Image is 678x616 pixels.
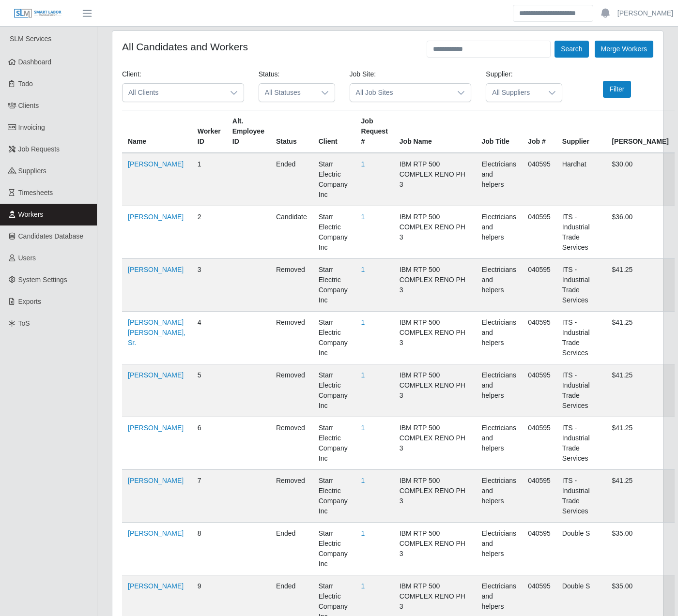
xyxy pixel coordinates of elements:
label: Supplier: [486,69,512,79]
span: All Statuses [259,84,315,102]
td: removed [270,364,313,417]
a: [PERSON_NAME] [128,213,184,221]
td: candidate [270,206,313,259]
td: IBM RTP 500 COMPLEX RENO PH 3 [394,523,476,575]
td: Electricians and helpers [476,312,523,364]
input: Search [513,5,593,22]
td: IBM RTP 500 COMPLEX RENO PH 3 [394,364,476,417]
td: $36.00 [606,206,674,259]
td: 040595 [522,153,556,206]
a: 1 [361,529,365,537]
td: ITS - Industrial Trade Services [556,470,606,523]
span: Invoicing [18,123,45,131]
td: 040595 [522,206,556,259]
td: 7 [192,470,227,523]
th: Supplier [556,110,606,153]
a: 1 [361,160,365,168]
button: Search [555,41,588,58]
td: IBM RTP 500 COMPLEX RENO PH 3 [394,312,476,364]
td: ended [270,153,313,206]
td: ITS - Industrial Trade Services [556,364,606,417]
td: 1 [192,153,227,206]
img: SLM Logo [14,8,62,19]
td: $35.00 [606,523,674,575]
td: 5 [192,364,227,417]
td: Double S [556,523,606,575]
a: 1 [361,266,365,273]
td: Starr Electric Company Inc [313,470,355,523]
td: 4 [192,312,227,364]
td: $30.00 [606,153,674,206]
td: Starr Electric Company Inc [313,417,355,470]
td: $41.25 [606,312,674,364]
span: Candidates Database [18,232,84,240]
td: 040595 [522,364,556,417]
th: Name [122,110,192,153]
span: Workers [18,210,44,218]
span: All Job Sites [350,84,452,102]
td: ITS - Industrial Trade Services [556,206,606,259]
a: 1 [361,318,365,326]
span: Timesheets [18,189,53,196]
td: Electricians and helpers [476,259,523,312]
td: Starr Electric Company Inc [313,259,355,312]
td: Electricians and helpers [476,206,523,259]
th: Client [313,110,355,153]
td: Electricians and helpers [476,523,523,575]
a: [PERSON_NAME] [128,266,184,273]
a: 1 [361,371,365,379]
td: $41.25 [606,364,674,417]
span: Dashboard [18,58,52,66]
span: SLM Services [10,35,51,43]
td: Starr Electric Company Inc [313,364,355,417]
a: [PERSON_NAME] [PERSON_NAME], Sr. [128,318,185,346]
a: [PERSON_NAME] [128,160,184,168]
span: Users [18,254,36,262]
td: $41.25 [606,470,674,523]
span: Clients [18,102,39,109]
th: Status [270,110,313,153]
td: removed [270,312,313,364]
th: Alt. Employee ID [227,110,270,153]
td: ended [270,523,313,575]
span: System Settings [18,276,67,284]
td: IBM RTP 500 COMPLEX RENO PH 3 [394,206,476,259]
td: Electricians and helpers [476,417,523,470]
td: IBM RTP 500 COMPLEX RENO PH 3 [394,417,476,470]
td: Electricians and helpers [476,364,523,417]
td: Electricians and helpers [476,153,523,206]
th: [PERSON_NAME] [606,110,674,153]
button: Merge Workers [595,41,653,58]
td: ITS - Industrial Trade Services [556,417,606,470]
td: IBM RTP 500 COMPLEX RENO PH 3 [394,259,476,312]
span: Job Requests [18,145,60,153]
a: [PERSON_NAME] [617,8,673,18]
td: Starr Electric Company Inc [313,312,355,364]
th: Job Name [394,110,476,153]
td: ITS - Industrial Trade Services [556,312,606,364]
td: Starr Electric Company Inc [313,523,355,575]
button: Filter [603,81,631,98]
td: 040595 [522,312,556,364]
span: ToS [18,319,30,327]
td: removed [270,470,313,523]
td: IBM RTP 500 COMPLEX RENO PH 3 [394,470,476,523]
th: Worker ID [192,110,227,153]
td: 8 [192,523,227,575]
td: 6 [192,417,227,470]
td: removed [270,417,313,470]
td: ITS - Industrial Trade Services [556,259,606,312]
td: Starr Electric Company Inc [313,206,355,259]
a: [PERSON_NAME] [128,529,184,537]
td: Electricians and helpers [476,470,523,523]
h4: All Candidates and Workers [122,41,248,53]
td: Starr Electric Company Inc [313,153,355,206]
span: Suppliers [18,167,46,175]
label: Job Site: [350,69,376,79]
td: $41.25 [606,417,674,470]
span: Todo [18,80,33,88]
span: All Suppliers [486,84,542,102]
a: 1 [361,477,365,484]
a: 1 [361,424,365,432]
td: 040595 [522,523,556,575]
